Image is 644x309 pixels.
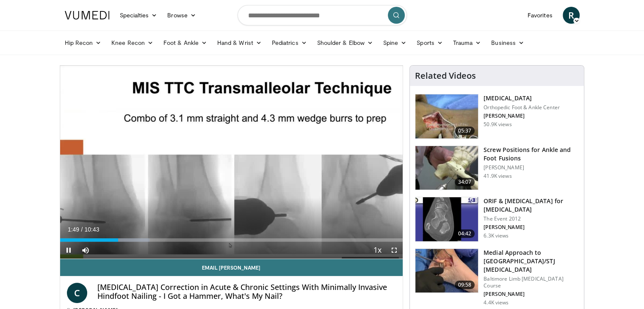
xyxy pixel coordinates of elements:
[67,283,87,303] a: C
[115,7,163,24] a: Specialties
[60,34,107,51] a: Hip Recon
[415,71,476,81] h4: Related Videos
[484,224,579,231] p: [PERSON_NAME]
[267,34,312,51] a: Pediatrics
[484,197,579,214] h3: ORIF & [MEDICAL_DATA] for [MEDICAL_DATA]
[484,215,579,222] p: The Event 2012
[415,197,478,241] img: E-HI8y-Omg85H4KX4xMDoxOmtxOwKG7D_4.150x105_q85_crop-smart_upscale.jpg
[378,34,412,51] a: Spine
[415,94,478,138] img: 545635_3.png.150x105_q85_crop-smart_upscale.jpg
[212,34,267,51] a: Hand & Wrist
[68,226,79,233] span: 1:49
[369,242,386,259] button: Playback Rate
[415,146,579,190] a: 34:07 Screw Positions for Ankle and Foot Fusions [PERSON_NAME] 41.9K views
[415,249,478,293] img: b3e585cd-3312-456d-b1b7-4eccbcdb01ed.150x105_q85_crop-smart_upscale.jpg
[415,94,579,139] a: 05:37 [MEDICAL_DATA] Orthopedic Foot & Ankle Center [PERSON_NAME] 50.9K views
[158,34,212,51] a: Foot & Ankle
[455,281,475,289] span: 09:58
[455,127,475,135] span: 05:37
[484,232,509,239] p: 6.3K views
[484,291,579,298] p: [PERSON_NAME]
[77,242,94,259] button: Mute
[484,94,560,102] h3: [MEDICAL_DATA]
[106,34,158,51] a: Knee Recon
[65,11,110,19] img: VuMedi Logo
[60,238,403,242] div: Progress Bar
[522,7,558,24] a: Favorites
[484,299,509,306] p: 4.4K views
[484,248,579,274] h3: Medial Approach to [GEOGRAPHIC_DATA]/STJ [MEDICAL_DATA]
[484,121,511,128] p: 50.9K views
[386,242,403,259] button: Fullscreen
[484,104,560,111] p: Orthopedic Foot & Ankle Center
[312,34,378,51] a: Shoulder & Elbow
[484,276,579,289] p: Baltimore Limb [MEDICAL_DATA] Course
[412,34,448,51] a: Sports
[60,66,403,259] video-js: Video Player
[484,173,511,179] p: 41.9K views
[97,283,396,301] h4: [MEDICAL_DATA] Correction in Acute & Chronic Settings With Minimally Invasive Hindfoot Nailing - ...
[484,146,579,163] h3: Screw Positions for Ankle and Foot Fusions
[415,197,579,242] a: 04:42 ORIF & [MEDICAL_DATA] for [MEDICAL_DATA] The Event 2012 [PERSON_NAME] 6.3K views
[415,248,579,306] a: 09:58 Medial Approach to [GEOGRAPHIC_DATA]/STJ [MEDICAL_DATA] Baltimore Limb [MEDICAL_DATA] Cours...
[81,226,83,233] span: /
[415,146,478,190] img: 67572_0000_3.png.150x105_q85_crop-smart_upscale.jpg
[484,164,579,171] p: [PERSON_NAME]
[60,242,77,259] button: Pause
[455,229,475,238] span: 04:42
[162,7,201,24] a: Browse
[238,5,407,25] input: Search topics, interventions
[84,226,99,233] span: 10:43
[486,34,529,51] a: Business
[563,7,580,24] a: R
[455,178,475,186] span: 34:07
[448,34,486,51] a: Trauma
[60,259,403,276] a: Email [PERSON_NAME]
[484,113,560,119] p: [PERSON_NAME]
